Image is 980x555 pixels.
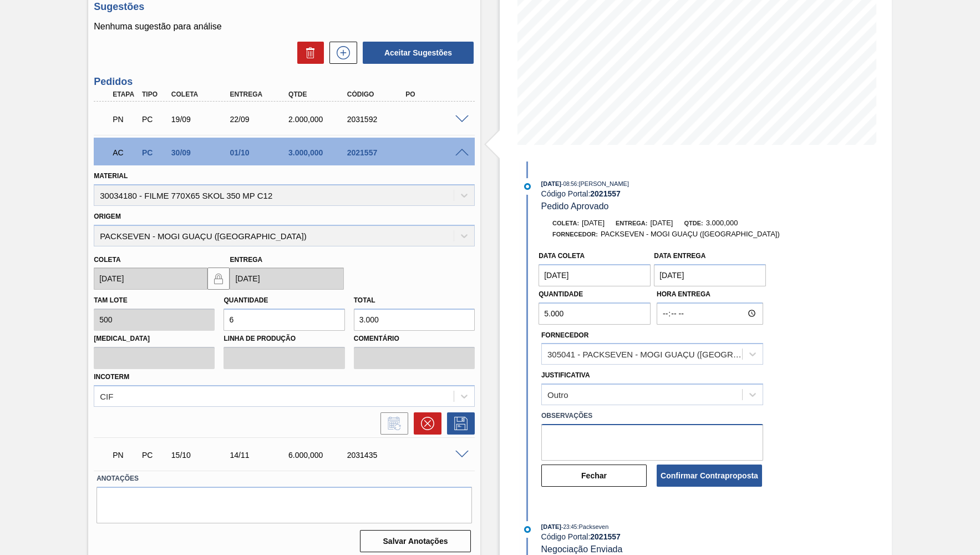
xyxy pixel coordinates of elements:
div: 2.000,000 [286,115,351,124]
span: Qtde: [684,220,703,226]
span: [DATE] [541,523,561,530]
label: Hora Entrega [657,286,763,302]
div: Salvar Pedido [441,412,475,435]
span: [DATE] [650,219,673,227]
div: 3.000,000 [286,148,351,157]
div: Informar alteração no pedido [375,412,408,435]
div: Entrega [227,90,292,98]
img: atual [524,526,531,533]
span: PACKSEVEN - MOGI GUAÇU ([GEOGRAPHIC_DATA]) [601,230,780,238]
div: Pedido de Compra [139,451,169,460]
label: Material [94,172,128,180]
div: Pedido de Compra [139,148,169,157]
div: CIF [100,391,113,401]
label: Quantidade [539,290,583,298]
span: : Packseven [577,523,608,530]
div: PO [403,90,468,98]
div: Pedido em Negociação [110,443,140,467]
span: [DATE] [582,219,605,227]
label: Origem [94,213,121,220]
div: Aceitar Sugestões [357,41,475,65]
label: Tam lote [94,296,127,304]
div: 30/09/2025 [169,148,234,157]
button: locked [207,268,230,290]
input: dd/mm/yyyy [654,264,766,286]
img: locked [212,272,225,285]
div: 2031435 [344,451,410,460]
p: PN [113,451,137,460]
label: Coleta [94,256,120,264]
div: Código [344,90,410,98]
label: Linha de Produção [224,331,344,347]
span: Entrega: [616,220,647,226]
label: Entrega [230,256,262,264]
label: [MEDICAL_DATA] [94,331,215,347]
h3: Sugestões [94,1,475,13]
button: Fechar [541,465,647,487]
span: [DATE] [541,180,561,187]
div: 01/10/2025 [227,148,292,157]
label: Anotações [97,471,472,487]
input: dd/mm/yyyy [230,268,343,290]
label: Fornecedor [541,331,588,339]
div: 19/09/2025 [169,115,234,124]
span: Coleta: [552,220,579,226]
button: Confirmar Contraproposta [657,465,762,487]
label: Observações [541,408,763,424]
input: dd/mm/yyyy [94,268,207,290]
div: 2021557 [344,148,410,157]
div: Código Portal: [541,532,805,541]
label: Comentário [354,331,475,347]
div: Pedido em Negociação [110,107,140,132]
span: Fornecedor: [552,231,598,238]
div: Excluir Sugestões [292,42,324,64]
h3: Pedidos [94,76,475,88]
label: Data coleta [539,252,585,260]
div: 2031592 [344,115,410,124]
label: Justificativa [541,371,590,379]
strong: 2021557 [590,189,621,198]
span: Pedido Aprovado [541,201,609,211]
span: - 08:56 [561,181,577,187]
div: Qtde [286,90,351,98]
label: Quantidade [224,296,268,304]
span: 3.000,000 [706,219,738,227]
strong: 2021557 [590,532,621,541]
div: Coleta [169,90,234,98]
button: Salvar Anotações [360,530,471,552]
div: 22/09/2025 [227,115,292,124]
p: Nenhuma sugestão para análise [94,22,475,32]
div: Outro [547,390,568,400]
p: PN [113,115,137,124]
label: Total [354,296,375,304]
label: Data entrega [654,252,705,260]
span: : [PERSON_NAME] [577,180,629,187]
div: Código Portal: [541,189,805,198]
div: Pedido de Compra [139,115,169,124]
div: 15/10/2025 [169,451,234,460]
div: Etapa [110,90,140,98]
label: Incoterm [94,373,129,381]
img: atual [524,183,531,190]
div: 14/11/2025 [227,451,292,460]
span: - 23:45 [561,524,577,530]
div: Cancelar pedido [408,412,441,435]
div: Aguardando Composição de Carga [110,140,140,165]
input: dd/mm/yyyy [539,264,651,286]
div: Nova sugestão [324,42,357,64]
div: Tipo [139,90,169,98]
div: 305041 - PACKSEVEN - MOGI GUAÇU ([GEOGRAPHIC_DATA]) [547,350,743,359]
span: Negociação Enviada [541,544,623,554]
button: Aceitar Sugestões [363,42,474,64]
p: AC [113,148,137,157]
div: 6.000,000 [286,451,351,460]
